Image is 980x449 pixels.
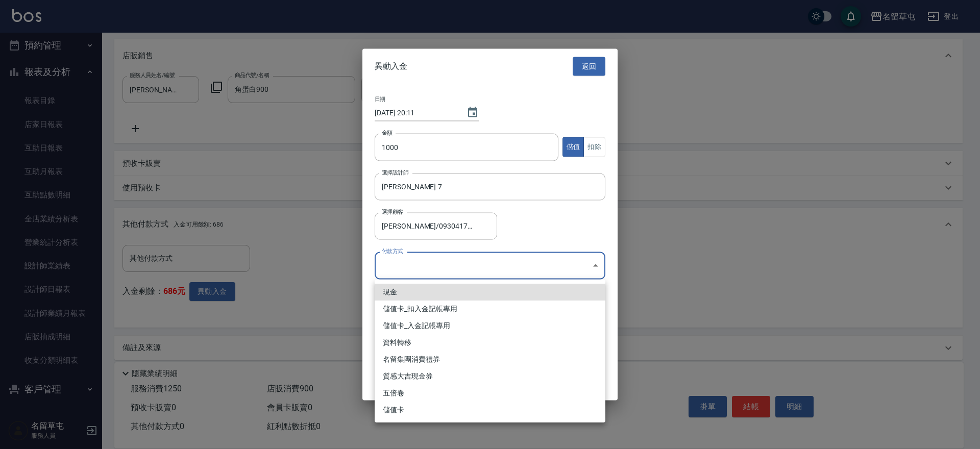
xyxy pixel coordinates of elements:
[375,301,605,317] li: 儲值卡_扣入金記帳專用
[375,368,605,385] li: 質感大吉現金券
[375,284,605,301] li: 現金
[375,385,605,402] li: 五倍卷
[375,351,605,368] li: 名留集團消費禮券
[375,317,605,334] li: 儲值卡_入金記帳專用
[375,334,605,351] li: 資料轉移
[375,402,605,418] li: 儲值卡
